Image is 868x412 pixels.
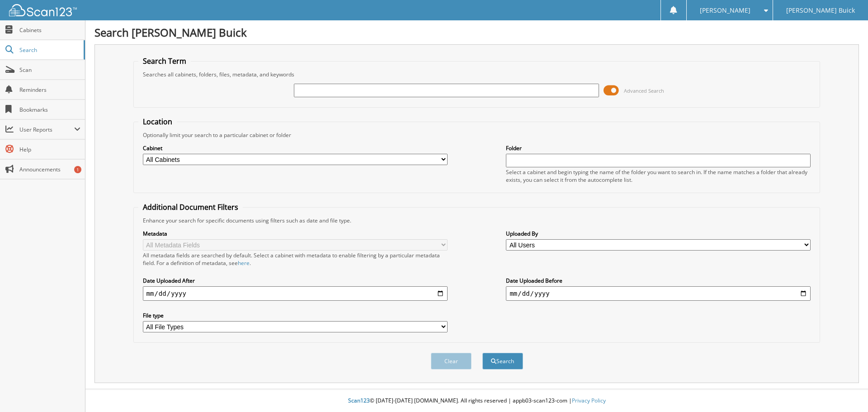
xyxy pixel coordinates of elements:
div: Optionally limit your search to a particular cabinet or folder [138,131,816,139]
span: Scan123 [348,397,370,404]
span: [PERSON_NAME] [700,8,750,13]
div: Enhance your search for specific documents using filters such as date and file type. [138,217,816,224]
span: Advanced Search [624,87,664,94]
label: Uploaded By [506,230,811,237]
button: Search [482,353,523,369]
label: Folder [506,144,811,152]
input: end [506,286,811,301]
div: All metadata fields are searched by default. Select a cabinet with metadata to enable filtering b... [143,251,448,267]
label: File type [143,312,448,319]
input: start [143,286,448,301]
h1: Search [PERSON_NAME] Buick [94,25,859,40]
img: scan123-logo-white.svg [9,4,77,16]
label: Cabinet [143,144,448,152]
span: Cabinets [19,26,80,34]
legend: Search Term [138,56,191,66]
span: [PERSON_NAME] Buick [786,8,855,13]
div: Select a cabinet and begin typing the name of the folder you want to search in. If the name match... [506,168,811,184]
div: 1 [74,166,81,173]
label: Metadata [143,230,448,237]
span: Reminders [19,86,80,94]
label: Date Uploaded Before [506,277,811,284]
span: Search [19,46,79,54]
span: Help [19,146,80,153]
span: User Reports [19,126,74,133]
span: Bookmarks [19,106,80,114]
span: Scan [19,66,80,74]
legend: Additional Document Filters [138,202,243,212]
a: here [238,259,250,267]
div: © [DATE]-[DATE] [DOMAIN_NAME]. All rights reserved | appb03-scan123-com | [85,390,868,412]
button: Clear [431,353,472,369]
div: Searches all cabinets, folders, files, metadata, and keywords [138,71,816,78]
a: Privacy Policy [572,397,606,404]
span: Announcements [19,166,80,173]
legend: Location [138,117,177,127]
label: Date Uploaded After [143,277,448,284]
